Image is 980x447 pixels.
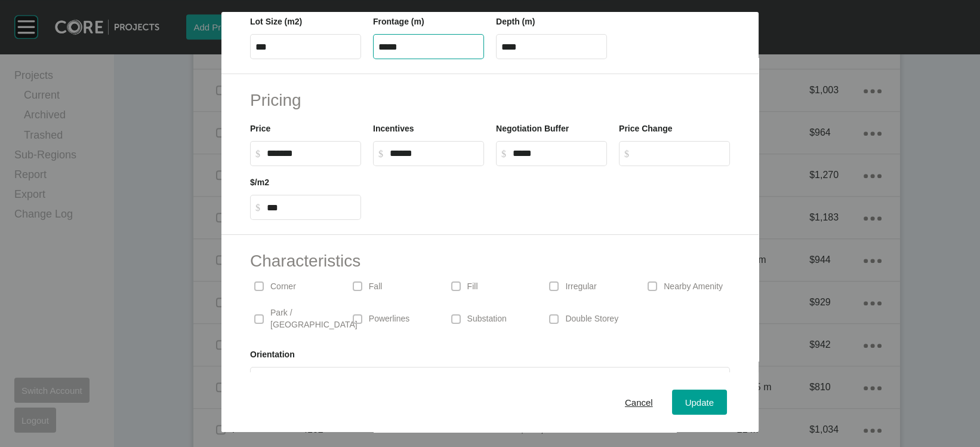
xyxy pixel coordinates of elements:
p: Double Storey [565,313,618,325]
label: Lot Size (m2) [250,17,302,26]
p: Substation [467,313,507,325]
p: Irregular [565,281,596,293]
button: Update [672,390,727,415]
label: Incentives [373,124,414,133]
input: $ [390,148,479,158]
input: $ [636,148,725,158]
label: Depth (m) [496,17,535,26]
tspan: $ [378,149,383,159]
h2: Pricing [250,88,730,112]
label: Price [250,124,270,133]
p: Corner [270,281,296,293]
tspan: $ [624,149,629,159]
label: Orientation [250,350,295,359]
h2: Characteristics [250,249,730,273]
p: Fill [467,281,478,293]
input: $ [513,148,602,158]
input: $ [267,148,356,158]
p: Fall [369,281,383,293]
p: Powerlines [369,313,409,325]
label: Frontage (m) [373,17,424,26]
label: Negotiation Buffer [496,124,569,133]
span: Close menu... [713,368,725,391]
p: Nearby Amenity [664,281,723,293]
span: Update [685,397,714,408]
tspan: $ [255,203,260,213]
tspan: $ [255,149,260,159]
label: $/m2 [250,177,269,187]
span: Cancel [625,397,653,408]
label: Price Change [619,124,672,133]
input: $ [267,203,356,213]
p: Park / [GEOGRAPHIC_DATA] [270,307,358,330]
tspan: $ [501,149,506,159]
button: Cancel [612,390,666,415]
